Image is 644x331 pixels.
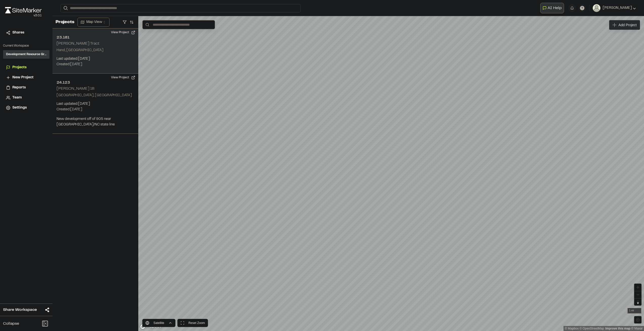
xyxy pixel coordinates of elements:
span: Team [12,95,22,101]
h2: [PERSON_NAME] Tract [57,42,99,45]
a: New Project [6,75,46,80]
p: Current Workspace [3,44,49,48]
h3: Development Resource Group [6,52,46,57]
button: Search [61,4,70,12]
button: View Project [108,74,138,82]
button: Open AI Assistant [540,3,564,13]
p: Created: [DATE] [57,107,134,112]
p: New development off of 905 near [GEOGRAPHIC_DATA]/NC state line [57,116,134,127]
button: Zoom out [634,291,641,298]
span: Add Project [619,22,637,27]
button: Zoom in [634,284,641,291]
a: Shares [6,30,46,36]
span: New Project [12,75,34,80]
span: AI Help [548,5,562,11]
span: Shares [12,30,24,36]
h2: [PERSON_NAME] 1B [57,87,94,90]
button: Satellite [142,319,175,327]
canvas: Map [138,16,644,331]
button: Find my location [634,316,641,323]
span: Reset bearing to north [634,299,641,306]
h2: 24.123 [57,80,134,86]
a: OpenStreetMap [580,327,604,330]
a: Team [6,95,46,101]
a: Mapbox [565,327,579,330]
a: Mapbox logo [140,324,162,329]
span: Settings [12,105,27,111]
button: [PERSON_NAME] [593,4,636,12]
p: [GEOGRAPHIC_DATA], [GEOGRAPHIC_DATA] [57,93,134,98]
div: Open AI Assistant [540,3,566,13]
span: Collapse [3,321,19,327]
button: Reset Zoom [177,319,208,327]
span: Reports [12,85,26,90]
span: Zoom out [634,291,641,298]
button: Reset bearing to north [634,298,641,306]
img: rebrand.png [5,7,42,13]
span: Projects [12,65,26,70]
a: Maxar [631,327,643,330]
span: Share Workspace [3,307,37,313]
p: Projects [56,19,74,26]
img: User [593,4,601,12]
span: [PERSON_NAME] [603,5,632,11]
div: 1 mi [627,308,641,314]
p: Hand, [GEOGRAPHIC_DATA] [57,48,134,53]
div: Oh geez...please don't... [5,13,42,18]
h2: 23.181 [57,35,134,41]
button: View Project [108,28,138,37]
p: Last updated: [DATE] [57,56,134,62]
p: Created: [DATE] [57,62,134,67]
p: Last updated: [DATE] [57,101,134,107]
a: Map feedback [605,327,630,330]
a: Settings [6,105,46,111]
a: Reports [6,85,46,90]
a: Projects [6,65,46,70]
